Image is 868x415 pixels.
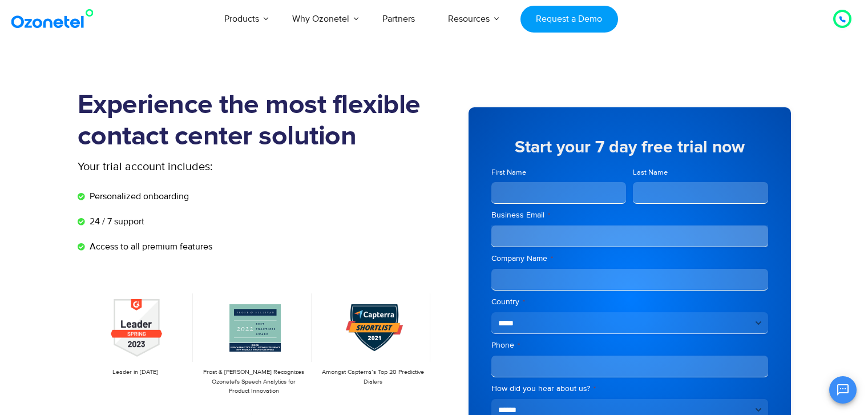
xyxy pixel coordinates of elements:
label: Company Name [491,253,768,264]
label: Country [491,296,768,308]
label: Phone [491,340,768,351]
label: Business Email [491,209,768,221]
button: Open chat [829,376,857,404]
h1: Experience the most flexible contact center solution [78,90,434,152]
label: First Name [491,167,627,178]
a: Request a Demo [520,6,618,33]
p: Frost & [PERSON_NAME] Recognizes Ozonetel's Speech Analytics for Product Innovation [202,368,306,396]
label: How did you hear about us? [491,383,768,394]
h5: Start your 7 day free trial now [491,139,768,156]
span: Access to all premium features [87,240,212,253]
span: 24 / 7 support [87,215,144,228]
p: Your trial account includes: [78,158,349,175]
span: Personalized onboarding [87,190,189,203]
p: Amongst Capterra’s Top 20 Predictive Dialers [321,368,425,386]
p: Leader in [DATE] [83,368,187,377]
label: Last Name [633,167,768,178]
